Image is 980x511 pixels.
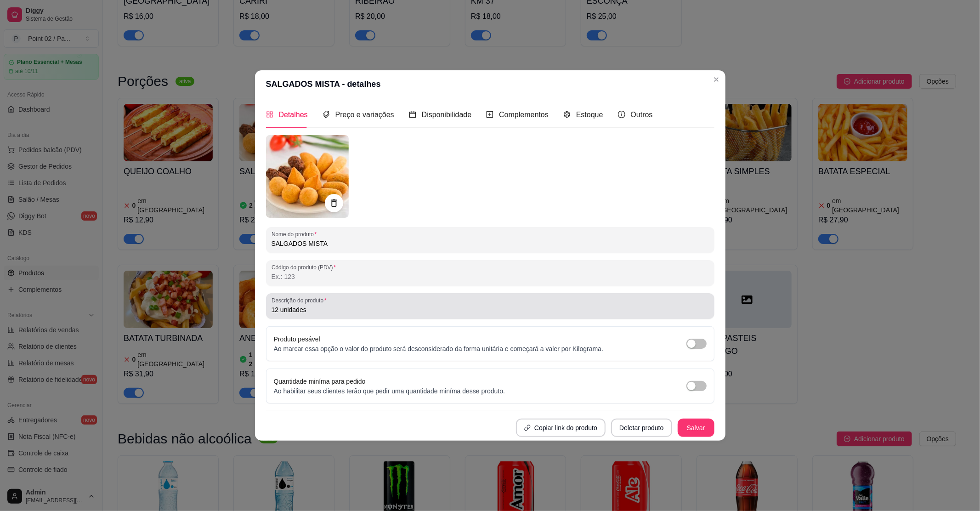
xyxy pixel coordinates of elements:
[563,111,571,118] span: code-sandbox
[335,111,394,119] span: Preço e variações
[274,344,604,353] p: Ao marcar essa opção o valor do produto será desconsiderado da forma unitária e começará a valer ...
[576,111,603,119] span: Estoque
[486,111,493,118] span: plus-square
[631,111,653,119] span: Outros
[279,111,308,119] span: Detalhes
[266,111,273,118] span: appstore
[618,111,625,118] span: info-circle
[323,111,330,118] span: tags
[274,378,366,385] label: Quantidade miníma para pedido
[272,239,709,248] input: Nome do produto
[516,419,606,437] button: Copiar link do produto
[274,386,505,396] p: Ao habilitar seus clientes terão que pedir uma quantidade miníma desse produto.
[709,72,724,87] button: Close
[255,70,725,98] header: SALGADOS MISTA - detalhes
[272,272,709,281] input: Código do produto (PDV)
[272,296,329,304] label: Descrição do produto
[678,419,714,437] button: Salvar
[272,230,320,238] label: Nome do produto
[409,111,416,118] span: calendar
[272,305,709,314] input: Descrição do produto
[611,419,672,437] button: Deletar produto
[274,335,320,343] label: Produto pesável
[266,135,349,218] img: produto
[499,111,549,119] span: Complementos
[422,111,472,119] span: Disponibilidade
[272,263,339,271] label: Código do produto (PDV)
